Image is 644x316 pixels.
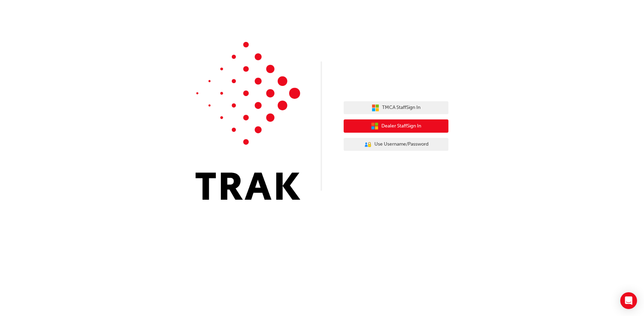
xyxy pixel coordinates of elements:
[382,104,420,112] span: TMCA Staff Sign In
[344,119,448,133] button: Dealer StaffSign In
[620,292,637,309] div: Open Intercom Messenger
[344,138,448,151] button: Use Username/Password
[344,101,448,115] button: TMCA StaffSign In
[196,42,300,200] img: Trak
[381,122,421,130] span: Dealer Staff Sign In
[374,140,429,148] span: Use Username/Password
